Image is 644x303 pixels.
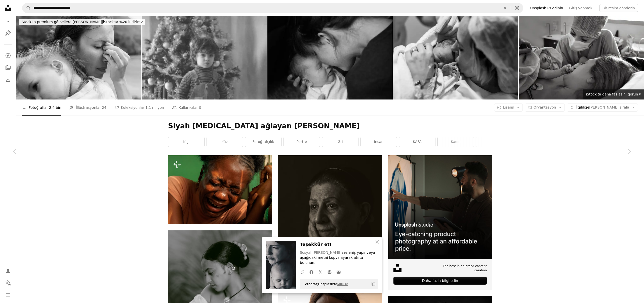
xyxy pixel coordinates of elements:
[638,92,641,96] font: ↗
[325,267,334,277] a: Pinterest'te paylaş
[168,137,204,147] a: kişi
[569,6,592,10] font: Giriş yapmak
[303,282,317,286] font: Fotoğraf
[22,3,31,13] button: Unsplash'ta ara
[586,92,638,96] font: iStock'ta daha fazlasını görün
[183,140,189,144] font: kişi
[141,20,144,24] font: ↗
[22,3,523,13] form: Site genelinde görseller bulun
[102,106,106,110] font: 24
[3,266,13,276] a: Giriş yap / Kayıt ol
[207,137,243,147] a: yüz
[438,137,474,147] a: kadın
[369,280,378,288] button: Panoya kopyala
[300,242,332,247] font: Teşekkür et!
[307,267,316,277] a: Facebook'ta paylaş
[388,155,492,259] img: file-1715714098234-25b8b4e9d8faimage
[222,140,228,144] font: yüz
[388,155,492,290] a: The best in on-brand content creationDaha fazla bilgi edin
[322,137,358,147] a: gri
[534,105,556,109] font: Oryantasyon
[145,106,164,110] font: 1,1 milyon
[602,6,635,10] font: Bir resim gönderin
[168,187,272,192] a: Kadın derin bir ağlama halinde ve duygu dolu.
[69,99,106,116] a: İllüstrasyonlar 24
[316,267,325,277] a: Twitter'da paylaş
[393,16,518,99] img: Anne, doğumdan sonra hastanede yeni doğan bebeğini tutuyor
[589,105,629,109] font: [PERSON_NAME] sırala
[297,140,307,144] font: portre
[576,105,589,109] font: İlgililiğe
[168,155,272,224] img: Kadın derin bir ağlama halinde ve duygu dolu.
[422,279,458,283] font: Daha fazla bilgi edin
[3,51,13,61] a: Keşfetmek
[114,99,164,116] a: Koleksiyonlar 1,1 milyon
[511,3,523,13] button: Görsel arama
[451,140,461,144] font: kadın
[16,16,141,99] img: Stresli ve üzgün anne bebeğini tutuyor. Doğum sonrası depresyon.
[527,4,566,12] a: Unsplash+'ı edinin
[142,16,267,99] img: 1964'te Noel Ağacının Altındaki Küçük Çocuk.
[338,140,343,144] font: gri
[476,137,512,147] a: dişi
[245,137,281,147] a: fotoğrafçılık
[413,140,422,144] font: KAFA
[342,250,367,255] font: sesleniş yapın
[3,290,13,300] button: Menü
[567,104,638,112] button: İlgililiğe[PERSON_NAME] sırala
[253,140,274,144] font: fotoğrafçılık
[503,105,514,109] font: Lisans
[267,16,393,99] img: Anne ve Bebeğin Yakın Çekim Portresi
[334,267,343,277] a: E-postayla paylaş
[278,218,382,222] a: bir kadının siyah beyaz fotoğrafı
[393,264,401,272] img: file-1631678316303-ed18b8b5cb9cimage
[491,140,498,144] font: dişi
[3,278,13,288] button: Dil
[168,122,360,130] font: Siyah [MEDICAL_DATA] ağlayan [PERSON_NAME]
[337,282,348,286] a: MIROV
[300,250,342,255] a: Sosyal [PERSON_NAME]
[3,16,13,26] a: Fotoğraflar
[317,282,318,286] a: :
[76,106,101,110] font: İllüstrasyonlar
[500,3,511,13] button: Temizlemek
[300,250,375,265] font: veya aşağıdaki metni kopyalayarak atıfta bulunun.
[399,137,435,147] a: KAFA
[3,28,13,38] a: İllüstrasyonlar
[614,127,644,176] a: Sonraki
[374,140,384,144] font: insan
[16,16,148,28] a: iStock'ta premium görsellere [PERSON_NAME]|iStock'ta %20 indirim↗
[494,104,523,112] button: Lisans
[583,89,644,99] a: iStock'ta daha fazlasını görün↗
[3,75,13,85] a: İndirme Geçmişi
[103,20,140,24] font: iStock'ta %20 indirim
[361,137,397,147] a: insan
[430,264,487,273] span: The best in on-brand content creation
[318,282,337,286] font: Unsplash'ta
[199,106,201,110] font: 0
[102,20,103,24] font: |
[172,99,201,116] a: Kullanıcılar 0
[599,4,638,12] button: Bir resim gönderin
[179,106,198,110] font: Kullanıcılar
[3,63,13,73] a: Koleksiyonlar
[284,137,320,147] a: portre
[566,4,595,12] a: Giriş yapmak
[121,106,144,110] font: Koleksiyonlar
[519,16,644,99] img: Hastanede doğumdan sonra anne ve yeni doğan bebeğin ten teması
[525,104,565,112] button: Oryantasyon
[278,155,382,285] img: bir kadının siyah beyaz fotoğrafı
[21,20,102,24] font: iStock'ta premium görsellere [PERSON_NAME]
[530,6,563,10] font: Unsplash+'ı edinin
